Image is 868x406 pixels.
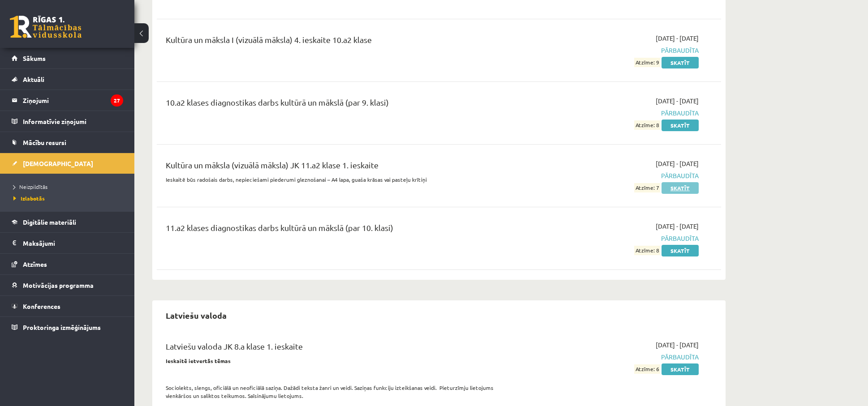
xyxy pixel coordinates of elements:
span: [DATE] - [DATE] [656,96,699,106]
span: Atzīme: 8 [634,246,660,255]
span: Atzīme: 9 [634,58,660,67]
a: Digitālie materiāli [12,212,123,232]
a: Izlabotās [13,194,125,202]
span: [DATE] - [DATE] [656,159,699,168]
div: 11.a2 klases diagnostikas darbs kultūrā un mākslā (par 10. klasi) [166,222,516,238]
span: Pārbaudīta [530,352,699,362]
span: Atzīmes [23,260,47,268]
span: Pārbaudīta [530,234,699,243]
a: Skatīt [662,363,699,375]
p: Ieskaitē būs radošais darbs, nepieciešami piederumi gleznošanai – A4 lapa, guaša krāsas vai paste... [166,175,516,184]
a: Informatīvie ziņojumi [12,111,123,132]
span: Atzīme: 8 [634,120,660,130]
a: Ziņojumi27 [12,90,123,111]
span: Aktuāli [23,75,44,83]
strong: Ieskaitē ietvertās tēmas [166,357,231,364]
span: [DATE] - [DATE] [656,340,699,350]
a: Mācību resursi [12,132,123,153]
span: Pārbaudīta [530,46,699,55]
div: Kultūra un māksla I (vizuālā māksla) 4. ieskaite 10.a2 klase [166,34,516,50]
a: Konferences [12,296,123,316]
a: Aktuāli [12,69,123,90]
span: Digitālie materiāli [23,218,76,226]
h2: Latviešu valoda [157,305,236,326]
a: Sākums [12,48,123,68]
span: Pārbaudīta [530,171,699,180]
div: 10.a2 klases diagnostikas darbs kultūrā un mākslā (par 9. klasi) [166,96,516,113]
div: Kultūra un māksla (vizuālā māksla) JK 11.a2 klase 1. ieskaite [166,159,516,175]
span: Motivācijas programma [23,281,94,289]
span: Mācību resursi [23,138,66,146]
a: Skatīt [662,182,699,194]
span: [DEMOGRAPHIC_DATA] [23,159,93,167]
div: Latviešu valoda JK 8.a klase 1. ieskaite [166,340,516,357]
a: Motivācijas programma [12,275,123,295]
a: Proktoringa izmēģinājums [12,317,123,338]
span: Neizpildītās [13,183,47,190]
a: Skatīt [662,57,699,68]
span: Proktoringa izmēģinājums [23,323,101,331]
p: Sociolekts, slengs, oficiālā un neoficiālā saziņa. Dažādi teksta žanri un veidi. Saziņas funkciju... [166,384,516,400]
legend: Informatīvie ziņojumi [23,111,123,132]
a: Rīgas 1. Tālmācības vidusskola [10,16,82,38]
span: Atzīme: 7 [634,183,660,192]
legend: Maksājumi [23,233,123,253]
span: Izlabotās [13,195,45,202]
legend: Ziņojumi [23,90,123,111]
a: Maksājumi [12,233,123,253]
a: Neizpildītās [13,183,125,191]
span: Sākums [23,54,46,62]
i: 27 [111,94,123,107]
span: Atzīme: 6 [634,364,660,374]
span: [DATE] - [DATE] [656,222,699,231]
span: Konferences [23,302,60,310]
span: Pārbaudīta [530,108,699,118]
a: Skatīt [662,120,699,131]
a: [DEMOGRAPHIC_DATA] [12,153,123,174]
span: [DATE] - [DATE] [656,34,699,43]
a: Atzīmes [12,254,123,274]
a: Skatīt [662,245,699,256]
